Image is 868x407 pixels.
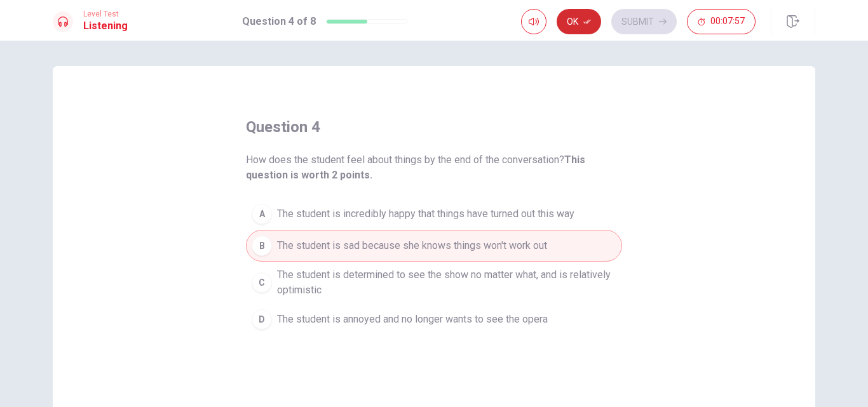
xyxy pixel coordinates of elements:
button: 00:07:57 [687,9,756,34]
div: C [252,272,272,293]
button: AThe student is incredibly happy that things have turned out this way [246,198,622,230]
button: BThe student is sad because she knows things won't work out [246,230,622,262]
span: The student is incredibly happy that things have turned out this way [277,206,574,222]
span: 00:07:57 [710,17,745,27]
h1: Listening [83,18,128,34]
button: DThe student is annoyed and no longer wants to see the opera [246,304,622,335]
button: Ok [557,9,601,34]
span: How does the student feel about things by the end of the conversation? [246,152,622,183]
div: B [252,236,272,256]
span: The student is determined to see the show no matter what, and is relatively optimistic [277,267,616,298]
h4: question 4 [246,117,320,137]
span: Level Test [83,10,128,18]
span: The student is sad because she knows things won't work out [277,238,547,253]
div: D [252,309,272,330]
span: The student is annoyed and no longer wants to see the opera [277,312,548,327]
button: CThe student is determined to see the show no matter what, and is relatively optimistic [246,262,622,304]
h1: Question 4 of 8 [242,14,316,29]
div: A [252,204,272,224]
